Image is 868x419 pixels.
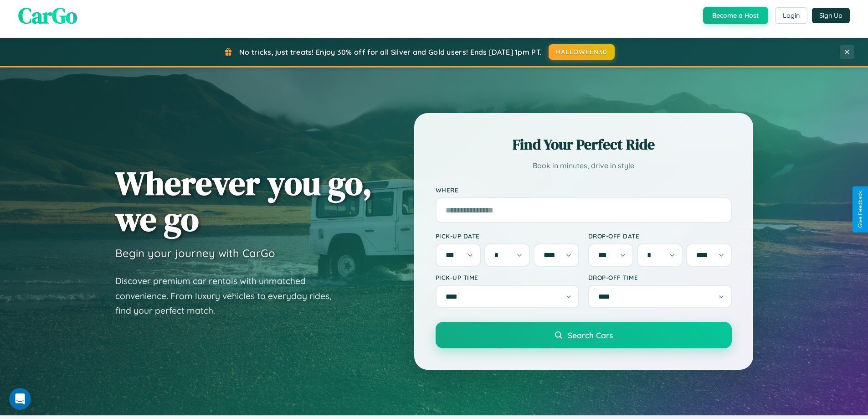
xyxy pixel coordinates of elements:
div: Give Feedback [857,191,863,228]
button: HALLOWEEN30 [549,44,615,60]
span: CarGo [18,0,77,31]
label: Pick-up Date [436,232,579,240]
label: Pick-up Time [436,274,579,281]
button: Sign Up [812,8,850,23]
label: Drop-off Date [588,232,732,240]
label: Where [436,186,732,194]
span: No tricks, just treats! Enjoy 30% off for all Silver and Gold users! Ends [DATE] 1pm PT. [239,47,542,57]
p: Discover premium car rentals with unmatched convenience. From luxury vehicles to everyday rides, ... [115,274,343,318]
span: Search Cars [568,330,613,340]
h2: Find Your Perfect Ride [436,134,732,155]
h1: Wherever you go, we go [115,165,372,237]
label: Drop-off Time [588,274,732,281]
h3: Begin your journey with CarGo [115,246,275,260]
button: Search Cars [436,322,732,348]
p: Book in minutes, drive in style [436,159,732,172]
iframe: Intercom live chat [9,388,31,410]
button: Login [775,7,807,24]
button: Become a Host [703,7,768,24]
